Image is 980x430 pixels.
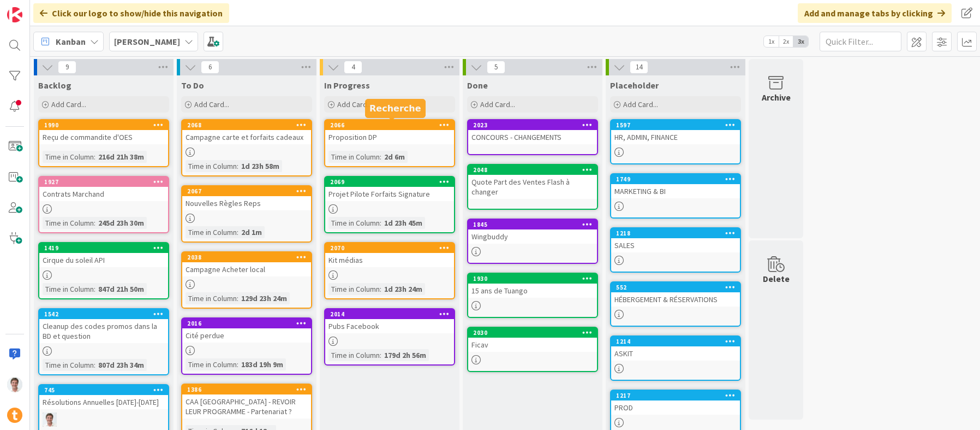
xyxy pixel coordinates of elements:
a: 2067Nouvelles Règles RepsTime in Column:2d 1m [181,185,312,243]
span: : [380,283,381,295]
div: 2069Projet Pilote Forfaits Signature [325,177,454,201]
div: Projet Pilote Forfaits Signature [325,187,454,201]
div: Reçu de commandite d'OES [39,130,168,144]
div: 1d 23h 45m [381,217,425,229]
a: 2048Quote Part des Ventes Flash à changer [467,164,598,210]
a: 2016Cité perdueTime in Column:183d 19h 9m [181,317,312,375]
div: 2023 [473,121,597,129]
img: avatar [7,408,22,423]
a: 1597HR, ADMIN, FINANCE [610,119,741,164]
span: 3x [793,36,808,47]
span: Done [467,80,488,91]
a: 1542Cleanup des codes promos dans la BD et questionTime in Column:807d 23h 34m [38,308,169,375]
div: 2069 [330,178,454,186]
span: 6 [201,61,219,74]
div: 2068 [187,121,311,129]
div: 807d 23h 34m [95,359,147,371]
div: 2067 [182,186,311,196]
div: Time in Column [186,358,237,370]
div: 1217 [611,391,740,400]
div: Time in Column [328,217,380,229]
span: : [94,283,95,295]
div: Add and manage tabs by clicking [798,3,952,23]
div: Contrats Marchand [39,187,168,201]
a: 1214ASKIT [610,335,741,381]
div: 2069 [325,177,454,187]
div: 179d 2h 56m [381,349,429,361]
div: CAA [GEOGRAPHIC_DATA] - REVOIR LEUR PROGRAMME - Partenariat ? [182,394,311,419]
span: In Progress [324,80,370,91]
div: 2038 [182,252,311,262]
div: 1927Contrats Marchand [39,177,168,201]
span: : [237,160,238,172]
div: 552HÉBERGEMENT & RÉSERVATIONS [611,282,740,307]
div: 552 [611,282,740,292]
div: 2070 [330,244,454,252]
div: Kit médias [325,253,454,267]
div: 1386CAA [GEOGRAPHIC_DATA] - REVOIR LEUR PROGRAMME - Partenariat ? [182,385,311,419]
div: 2070Kit médias [325,243,454,267]
div: 1419 [39,243,168,253]
div: Delete [763,272,790,285]
h5: Recherche [369,103,421,114]
a: 193015 ans de Tuango [467,273,598,318]
span: Add Card... [337,99,372,109]
div: Quote Part des Ventes Flash à changer [468,175,597,199]
div: MARKETING & BI [611,184,740,198]
span: : [94,217,95,229]
span: : [380,151,381,163]
div: Cité perdue [182,328,311,343]
span: : [380,217,381,229]
a: 2069Projet Pilote Forfaits SignatureTime in Column:1d 23h 45m [324,176,455,233]
div: 2014 [330,310,454,318]
div: 745 [44,386,168,394]
div: 1749 [616,175,740,183]
div: 1217 [616,392,740,399]
div: Time in Column [328,151,380,163]
div: 1214 [616,338,740,345]
div: 1927 [44,178,168,186]
span: 9 [58,61,76,74]
div: 1386 [182,385,311,394]
div: Ficav [468,338,597,352]
div: JG [39,413,168,427]
a: 2066Proposition DPTime in Column:2d 6m [324,119,455,167]
div: 1d 23h 24m [381,283,425,295]
div: 2070 [325,243,454,253]
div: 1990 [39,120,168,130]
a: 2030Ficav [467,327,598,372]
div: 1218 [616,229,740,237]
div: Click our logo to show/hide this navigation [33,3,229,23]
div: 2068Campagne carte et forfaits cadeaux [182,120,311,144]
div: 1214 [611,337,740,346]
b: [PERSON_NAME] [114,36,180,47]
div: SALES [611,238,740,252]
div: 1542Cleanup des codes promos dans la BD et question [39,309,168,343]
div: 2030Ficav [468,328,597,352]
div: Wingbuddy [468,229,597,244]
div: 183d 19h 9m [238,358,286,370]
div: Cleanup des codes promos dans la BD et question [39,319,168,343]
span: Placeholder [610,80,659,91]
div: 2067 [187,187,311,195]
div: 1218 [611,228,740,238]
div: Time in Column [43,283,94,295]
div: 1217PROD [611,391,740,415]
div: 2066Proposition DP [325,120,454,144]
a: 552HÉBERGEMENT & RÉSERVATIONS [610,281,741,327]
div: 2038Campagne Acheter local [182,252,311,276]
div: 2067Nouvelles Règles Reps [182,186,311,210]
div: 2030 [473,329,597,337]
div: 2066 [330,121,454,129]
div: 2023CONCOURS - CHANGEMENTS [468,120,597,144]
div: 745Résolutions Annuelles [DATE]-[DATE] [39,385,168,409]
div: 1597HR, ADMIN, FINANCE [611,120,740,144]
span: 5 [487,61,505,74]
div: ASKIT [611,346,740,361]
div: 1749 [611,174,740,184]
span: 14 [630,61,648,74]
div: 129d 23h 24m [238,292,290,304]
div: 1927 [39,177,168,187]
div: Campagne carte et forfaits cadeaux [182,130,311,144]
div: 745 [39,385,168,395]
